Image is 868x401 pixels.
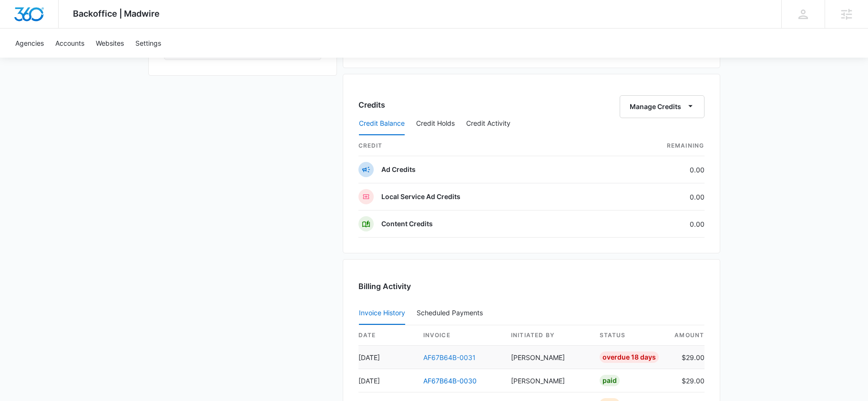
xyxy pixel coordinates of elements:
div: Scheduled Payments [417,310,487,316]
th: invoice [416,325,503,346]
p: Ad Credits [381,165,416,174]
a: Websites [90,29,130,58]
th: date [358,325,416,346]
a: Settings [130,29,167,58]
button: Manage Credits [620,95,705,118]
div: Overdue 18 Days [600,351,659,363]
th: Remaining [603,136,705,156]
a: AF67B64B-0030 [423,377,477,385]
span: Backoffice | Madwire [73,9,160,19]
td: $29.00 [666,346,705,369]
th: amount [666,325,705,346]
td: $29.00 [666,369,705,392]
td: [PERSON_NAME] [503,346,592,369]
h3: Billing Activity [358,281,705,292]
td: 0.00 [603,156,705,183]
p: Content Credits [381,219,433,229]
button: Credit Balance [359,112,405,135]
td: 0.00 [603,183,705,211]
div: Paid [600,375,620,386]
h3: Credits [358,99,385,110]
button: Invoice History [359,302,405,325]
td: [PERSON_NAME] [503,369,592,392]
a: Agencies [10,29,50,58]
a: AF67B64B-0031 [423,353,476,361]
th: status [592,325,666,346]
th: Initiated By [503,325,592,346]
td: [DATE] [358,369,416,392]
td: [DATE] [358,346,416,369]
button: Credit Activity [466,112,511,135]
td: 0.00 [603,211,705,238]
a: Accounts [50,29,90,58]
p: Local Service Ad Credits [381,192,460,201]
th: credit [358,136,603,156]
button: Credit Holds [416,112,455,135]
